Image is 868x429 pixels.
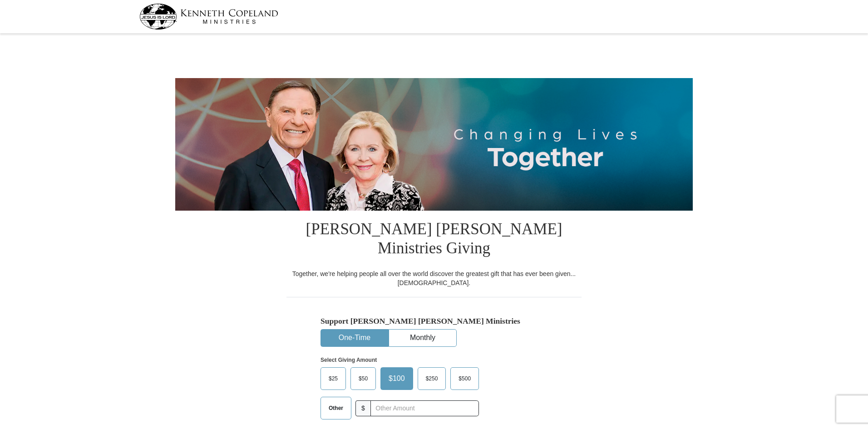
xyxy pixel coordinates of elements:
[286,211,582,269] h1: [PERSON_NAME] [PERSON_NAME] Ministries Giving
[355,400,371,416] span: $
[286,269,582,287] div: Together, we're helping people all over the world discover the greatest gift that has ever been g...
[139,4,278,30] img: kcm-header-logo.svg
[389,330,456,346] button: Monthly
[324,372,342,385] span: $25
[384,372,409,385] span: $100
[321,316,547,326] h5: Support [PERSON_NAME] [PERSON_NAME] Ministries
[454,372,475,385] span: $500
[354,372,372,385] span: $50
[321,357,377,363] strong: Select Giving Amount
[324,401,348,415] span: Other
[370,400,479,416] input: Other Amount
[421,372,443,385] span: $250
[321,330,388,346] button: One-Time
